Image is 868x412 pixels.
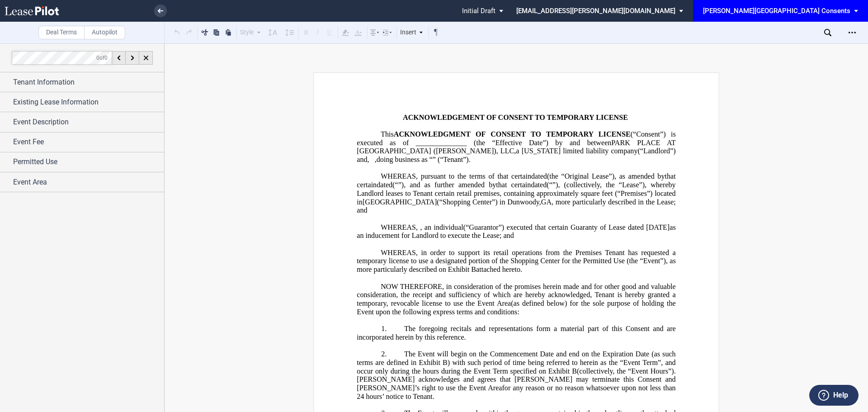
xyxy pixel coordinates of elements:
label: Deal Terms [38,26,85,39]
span: GA [541,198,552,206]
span: 0 [96,54,99,61]
span: , an individual [420,223,463,231]
span: WHEREAS, pursuant to the terms of that certain [381,172,531,180]
span: dated [531,172,547,180]
span: This [381,130,394,138]
span: Initial Draft [462,7,495,15]
span: (“Shopping Center”) in [437,198,505,206]
span: PARK PLACE AT [GEOGRAPHIC_DATA] ([PERSON_NAME]), LLC [357,138,677,155]
span: 1. [381,325,387,333]
span: square feet (“Premises”) located in [357,189,677,206]
span: Event Description [13,117,69,128]
span: Dunwoody [507,198,539,206]
button: Toggle Control Characters [430,27,441,38]
span: doing business as “ [377,156,433,164]
span: a [516,147,519,155]
div: Open Lease options menu [845,25,859,40]
span: , and as further amended by [404,181,496,189]
div: Insert [399,27,425,38]
span: ” ( [433,156,440,164]
span: that certain dated (“ ”) [496,181,558,189]
label: Help [833,389,848,401]
span: 2. [381,350,387,358]
span: , [368,156,369,164]
span: [GEOGRAPHIC_DATA] [363,198,437,206]
span: 0 [104,54,108,61]
span: NOW THEREFORE, in consideration of the promises herein made and for other good and valuable consi... [357,282,677,307]
span: for any reason or no reason whatsoever upon not less than 24 [357,384,677,400]
span: , (collectively, the “Lease”) [558,181,645,189]
a: B [572,367,577,375]
span: (“Landlord”) and [357,147,677,163]
span: The Event will begin on the Commencement Date and end on the Expiration Date (as such terms are d... [357,350,677,366]
span: (collectively, the “Event Hours”). [PERSON_NAME] acknowledges and agrees that [PERSON_NAME] may t... [357,367,677,392]
span: WHEREAS, in order to support its retail operations from the Premises Tenant has requested a tempo... [357,248,677,273]
span: Event Area [13,177,47,188]
button: Help [809,385,859,406]
span: WHEREAS, [381,223,418,231]
span: attached hereto. [476,265,522,274]
span: ACKNOWLEDGEMENT OF CONSENT TO TEMPORARY LICENSE [403,113,628,121]
span: , [514,147,516,155]
span: , more particularly described in the Lease; and [357,198,677,214]
span: The foregoing recitals and representations form a material part of this Consent and are incorpora... [357,325,677,341]
span: hours’ notice to Tenant. [366,392,434,400]
span: (“Guarantor”) executed that certain Guaranty of Lease dated [DATE] [463,223,670,231]
span: Permitted Use [13,156,57,167]
span: [US_STATE] [522,147,561,155]
div: [PERSON_NAME][GEOGRAPHIC_DATA] Consents [703,7,850,15]
span: (“Consent”) is executed as of ______________ (the “Effective Date”) by and between [357,130,677,147]
span: (as defined below) for the sole purpose of holding the Event upon the following express terms and... [357,299,677,316]
button: Paste [223,27,234,38]
button: Copy [211,27,222,38]
span: that certain dated (“ ”) [357,172,677,189]
span: as an inducement for Landlord to execute the Lease; and [357,223,677,239]
span: Existing Lease Information [13,97,99,108]
span: , whereby Landlord leases to Tenant certain retail premises, containing approximately [357,181,677,197]
span: of [96,54,108,61]
span: ACKNOWLEDGMENT OF CONSENT TO TEMPORARY LICENSE [394,130,631,138]
a: B [443,359,448,367]
span: , [375,156,377,164]
span: (the “Original Lease”), as amended by [547,172,665,180]
a: B [471,265,476,274]
span: , [539,198,541,206]
span: “Tenant”). [440,156,470,164]
span: Event Fee [13,137,44,147]
button: Cut [199,27,210,38]
span: limited liability company [563,147,637,155]
span: Tenant Information [13,77,75,88]
span: ) with such period of time being referred to herein as the “Event Term”, and occur only during th... [357,359,677,375]
label: Autopilot [84,26,125,39]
